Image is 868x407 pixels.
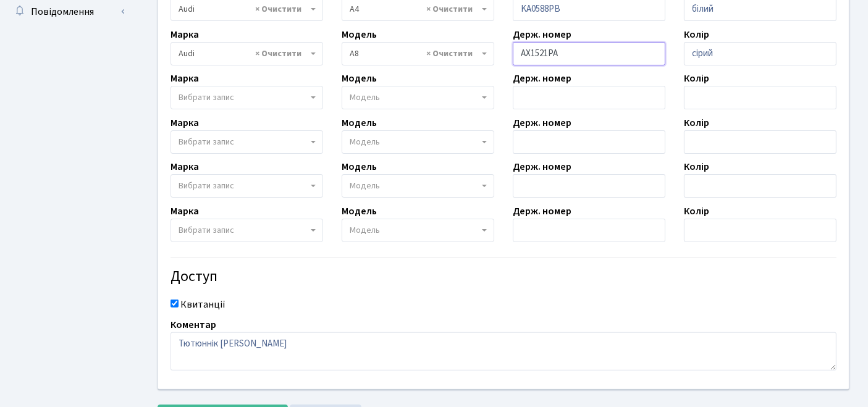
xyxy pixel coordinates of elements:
[513,27,571,42] label: Держ. номер
[350,91,380,104] span: Модель
[171,115,199,130] label: Марка
[171,42,323,65] span: Audi
[179,180,234,192] span: Вибрати запис
[171,71,199,86] label: Марка
[179,136,234,148] span: Вибрати запис
[513,204,571,219] label: Держ. номер
[350,136,380,148] span: Модель
[179,91,234,104] span: Вибрати запис
[513,115,571,130] label: Держ. номер
[180,297,225,312] label: Квитанції
[513,71,571,86] label: Держ. номер
[171,204,199,219] label: Марка
[171,268,836,286] h4: Доступ
[684,71,709,86] label: Колір
[171,317,216,332] label: Коментар
[426,48,473,60] span: Видалити всі елементи
[350,48,479,60] span: А8
[171,332,836,371] textarea: Тютюннік [PERSON_NAME]
[342,204,377,219] label: Модель
[426,3,473,15] span: Видалити всі елементи
[342,42,494,65] span: А8
[684,27,709,42] label: Колір
[342,115,377,130] label: Модель
[342,71,377,86] label: Модель
[342,27,377,42] label: Модель
[255,3,301,15] span: Видалити всі елементи
[350,3,479,15] span: A4
[684,204,709,219] label: Колір
[350,180,380,192] span: Модель
[171,159,199,174] label: Марка
[179,3,308,15] span: Audi
[179,224,234,237] span: Вибрати запис
[179,48,308,60] span: Audi
[513,159,571,174] label: Держ. номер
[684,115,709,130] label: Колір
[684,159,709,174] label: Колір
[342,159,377,174] label: Модель
[350,224,380,237] span: Модель
[171,27,199,42] label: Марка
[255,48,301,60] span: Видалити всі елементи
